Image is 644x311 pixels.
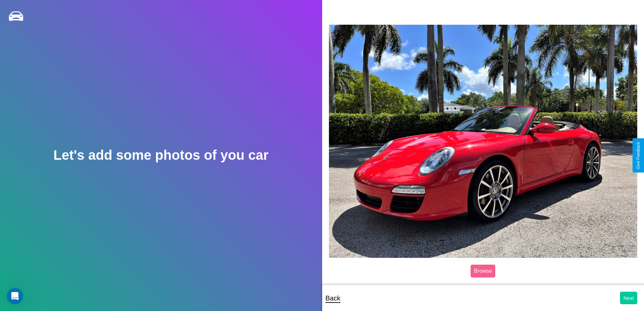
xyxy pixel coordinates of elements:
[620,292,637,304] button: Next
[53,148,268,163] h2: Let's add some photos of you car
[7,288,23,304] iframe: Intercom live chat
[326,292,340,304] p: Back
[471,265,495,277] label: Browse
[329,25,638,258] img: posted
[636,142,641,169] div: Give Feedback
